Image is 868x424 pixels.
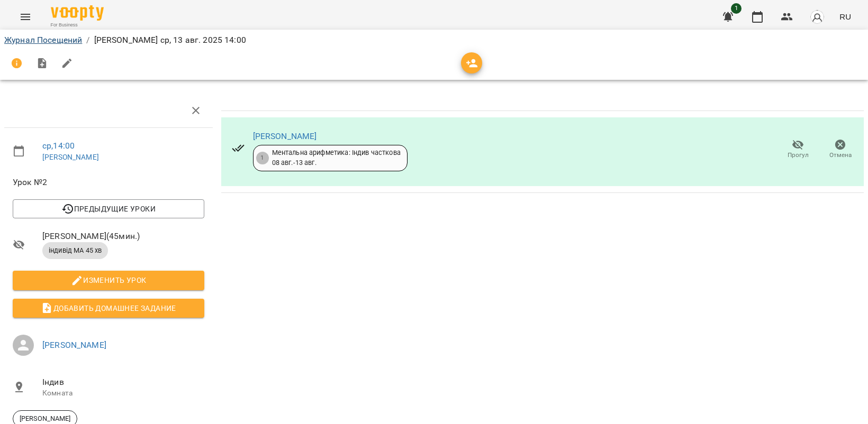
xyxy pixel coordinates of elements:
[4,34,864,47] nav: breadcrumb
[42,340,106,350] a: [PERSON_NAME]
[788,151,809,160] span: Прогул
[253,131,317,141] a: [PERSON_NAME]
[51,22,104,29] span: For Business
[829,151,852,160] span: Отмена
[86,34,89,47] li: /
[42,153,99,161] a: [PERSON_NAME]
[731,3,742,14] span: 1
[51,5,104,21] img: Voopty Logo
[13,176,204,189] span: Урок №2
[835,7,855,26] button: RU
[13,4,38,30] button: Menu
[21,274,196,287] span: Изменить урок
[777,135,819,164] button: Прогул
[42,230,204,243] span: [PERSON_NAME] ( 45 мин. )
[4,35,82,45] a: Журнал Посещений
[13,199,204,218] button: Предыдущие уроки
[13,414,77,423] span: [PERSON_NAME]
[42,246,108,255] span: індивід МА 45 хв
[42,376,204,389] span: Індив
[42,141,75,151] a: ср , 14:00
[21,202,196,215] span: Предыдущие уроки
[272,148,401,168] div: Ментальна арифметика: Індив часткова 08 авг. - 13 авг.
[810,10,825,24] img: avatar_s.png
[13,271,204,290] button: Изменить урок
[256,152,269,164] div: 1
[839,11,851,22] span: RU
[42,388,204,399] p: Комната
[94,34,246,47] p: [PERSON_NAME] ср, 13 авг. 2025 14:00
[21,302,196,315] span: Добавить домашнее задание
[13,299,204,318] button: Добавить домашнее задание
[819,135,862,164] button: Отмена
